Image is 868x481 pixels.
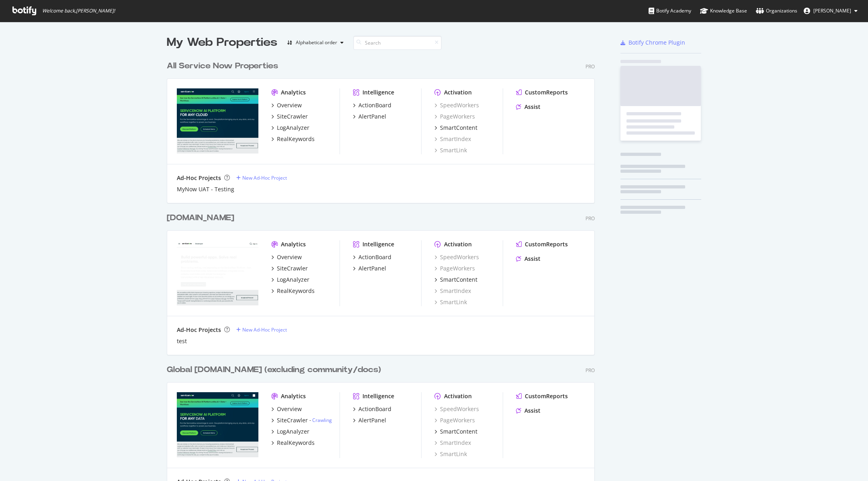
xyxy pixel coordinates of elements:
[444,240,472,248] div: Activation
[277,276,309,284] div: LogAnalyzer
[277,113,308,121] div: SiteCrawler
[277,428,309,436] div: LogAnalyzer
[277,416,308,424] div: SiteCrawler
[271,113,308,121] a: SiteCrawler
[434,450,467,458] a: SmartLink
[312,417,332,424] a: Crawling
[271,287,315,295] a: RealKeywords
[434,253,479,261] a: SpeedWorkers
[524,255,540,263] div: Assist
[277,253,302,261] div: Overview
[284,36,347,49] button: Alphabetical order
[525,392,568,400] div: CustomReports
[440,276,477,284] div: SmartContent
[277,439,315,447] div: RealKeywords
[353,101,391,109] a: ActionBoard
[177,185,234,193] a: MyNow UAT - Testing
[434,113,475,121] a: PageWorkers
[434,405,479,413] a: SpeedWorkers
[167,364,384,376] a: Global [DOMAIN_NAME] (excluding community/docs)
[358,405,391,413] div: ActionBoard
[177,240,258,305] img: developer.servicenow.com
[700,7,747,15] div: Knowledge Base
[277,124,309,132] div: LogAnalyzer
[516,407,540,415] a: Assist
[434,135,471,143] a: SmartIndex
[434,287,471,295] div: SmartIndex
[444,88,472,96] div: Activation
[585,367,595,374] div: Pro
[271,428,309,436] a: LogAnalyzer
[271,101,302,109] a: Overview
[271,439,315,447] a: RealKeywords
[525,240,568,248] div: CustomReports
[177,337,187,345] a: test
[277,101,302,109] div: Overview
[756,7,797,15] div: Organizations
[813,7,851,14] span: Tim Manalo
[444,392,472,400] div: Activation
[177,392,258,457] img: servicenow.com
[440,428,477,436] div: SmartContent
[167,60,278,72] div: All Service Now Properties
[167,364,381,376] div: Global [DOMAIN_NAME] (excluding community/docs)
[649,7,691,15] div: Botify Academy
[628,39,685,47] div: Botify Chrome Plugin
[362,392,394,400] div: Intelligence
[434,416,475,424] a: PageWorkers
[177,326,221,334] div: Ad-Hoc Projects
[516,88,568,96] a: CustomReports
[167,60,281,72] a: All Service Now Properties
[167,35,277,51] div: My Web Properties
[353,36,442,50] input: Search
[353,264,386,272] a: AlertPanel
[434,101,479,109] div: SpeedWorkers
[177,88,258,154] img: lightstep.com
[353,253,391,261] a: ActionBoard
[434,298,467,306] a: SmartLink
[797,4,864,17] button: [PERSON_NAME]
[236,174,287,181] a: New Ad-Hoc Project
[309,417,332,424] div: -
[585,63,595,70] div: Pro
[440,124,477,132] div: SmartContent
[434,276,477,284] a: SmartContent
[362,240,394,248] div: Intelligence
[271,135,315,143] a: RealKeywords
[434,428,477,436] a: SmartContent
[167,212,234,224] div: [DOMAIN_NAME]
[271,416,332,424] a: SiteCrawler- Crawling
[271,276,309,284] a: LogAnalyzer
[271,124,309,132] a: LogAnalyzer
[353,113,386,121] a: AlertPanel
[516,392,568,400] a: CustomReports
[434,264,475,272] a: PageWorkers
[177,174,221,182] div: Ad-Hoc Projects
[281,240,306,248] div: Analytics
[524,103,540,111] div: Assist
[358,113,386,121] div: AlertPanel
[242,174,287,181] div: New Ad-Hoc Project
[358,253,391,261] div: ActionBoard
[271,253,302,261] a: Overview
[585,215,595,222] div: Pro
[296,40,337,45] div: Alphabetical order
[277,264,308,272] div: SiteCrawler
[358,264,386,272] div: AlertPanel
[271,405,302,413] a: Overview
[236,326,287,333] a: New Ad-Hoc Project
[277,405,302,413] div: Overview
[434,439,471,447] a: SmartIndex
[620,39,685,47] a: Botify Chrome Plugin
[525,88,568,96] div: CustomReports
[42,8,115,14] span: Welcome back, [PERSON_NAME] !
